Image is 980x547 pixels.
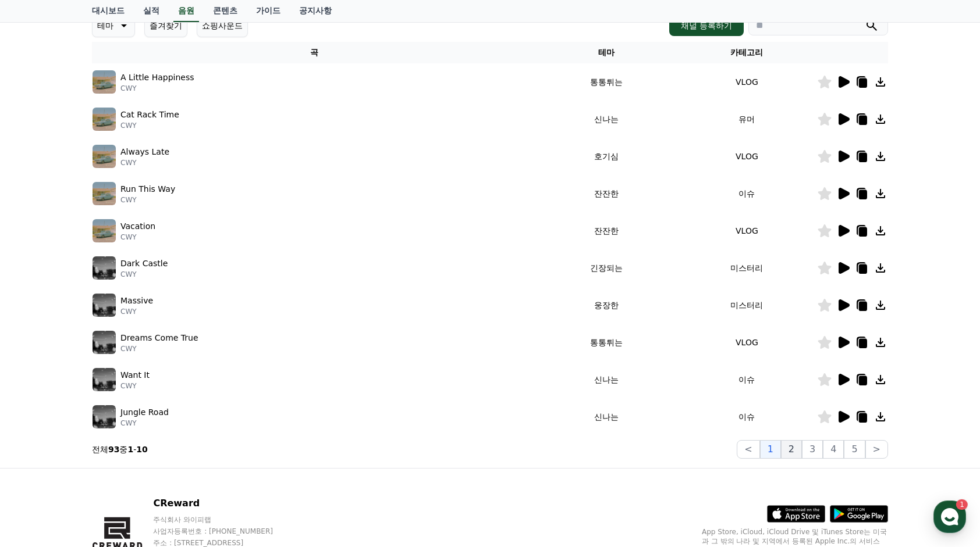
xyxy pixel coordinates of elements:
p: 전체 중 - [92,444,148,455]
p: CWY [120,307,153,316]
img: music [93,70,116,94]
td: 이슈 [677,361,817,398]
p: CWY [120,381,150,391]
p: CWY [120,158,169,167]
p: CWY [120,419,169,428]
p: 주식회사 와이피랩 [153,515,295,524]
strong: 10 [136,445,147,454]
img: music [93,405,116,428]
p: 사업자등록번호 : [PHONE_NUMBER] [153,527,295,536]
td: VLOG [677,212,817,249]
button: 1 [760,440,781,459]
strong: 1 [127,445,133,454]
a: 홈 [3,369,77,398]
td: 신나는 [537,101,677,138]
td: 신나는 [537,398,677,435]
th: 카테고리 [677,42,817,63]
td: 잔잔한 [537,175,677,212]
td: VLOG [677,63,817,101]
td: 호기심 [537,138,677,175]
td: 이슈 [677,398,817,435]
p: Jungle Road [120,406,169,419]
img: music [93,256,116,280]
p: CWY [120,233,155,242]
span: 1 [118,368,122,377]
p: CWY [120,195,175,205]
td: VLOG [677,324,817,361]
th: 곡 [92,42,537,63]
button: > [865,440,888,459]
a: 설정 [150,369,223,398]
a: 1대화 [77,369,150,398]
button: < [737,440,759,459]
td: 미스터리 [677,287,817,324]
p: Dreams Come True [120,332,198,344]
td: 유머 [677,101,817,138]
p: CWY [120,121,179,130]
td: 웅장한 [537,287,677,324]
img: music [93,219,116,242]
span: 홈 [37,386,44,395]
button: 쇼핑사운드 [197,14,248,37]
img: music [93,368,116,391]
span: 대화 [106,387,120,396]
p: Massive [120,295,153,307]
button: 2 [781,440,802,459]
p: Cat Rack Time [120,109,179,121]
p: Run This Way [120,183,175,195]
p: A Little Happiness [120,71,194,84]
p: CWY [120,344,198,353]
p: Dark Castle [120,258,168,270]
p: 테마 [97,17,113,34]
td: 미스터리 [677,249,817,287]
img: music [93,331,116,354]
td: VLOG [677,138,817,175]
img: music [93,108,116,131]
img: music [93,294,116,317]
button: 3 [802,440,823,459]
button: 5 [844,440,865,459]
th: 테마 [537,42,677,63]
img: music [93,182,116,205]
p: CWY [120,270,168,279]
p: Want It [120,369,150,381]
td: 통통튀는 [537,324,677,361]
p: CWY [120,84,194,93]
td: 신나는 [537,361,677,398]
td: 이슈 [677,175,817,212]
td: 긴장되는 [537,249,677,287]
p: Always Late [120,146,169,158]
p: Vacation [120,220,155,233]
p: CReward [153,496,295,510]
img: music [93,145,116,168]
button: 테마 [92,14,135,37]
td: 통통튀는 [537,63,677,101]
td: 잔잔한 [537,212,677,249]
strong: 93 [108,445,119,454]
span: 설정 [180,386,194,395]
button: 즐겨찾기 [144,14,187,37]
button: 채널 등록하기 [669,15,744,36]
button: 4 [823,440,844,459]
